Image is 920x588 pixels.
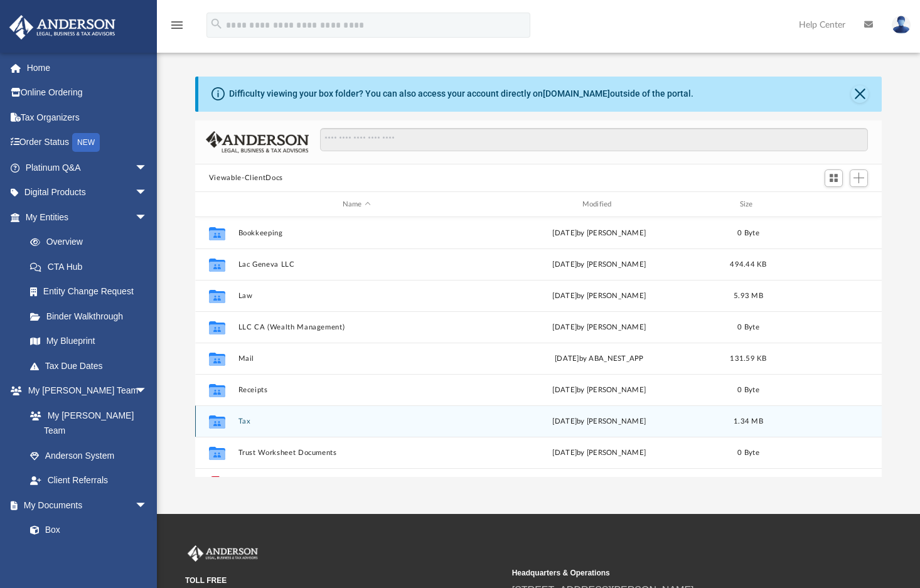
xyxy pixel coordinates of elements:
a: Tax Due Dates [18,353,166,378]
span: arrow_drop_down [135,493,160,518]
a: Anderson System [18,443,160,468]
span: arrow_drop_down [135,378,160,404]
div: NEW [72,133,100,152]
a: Overview [18,230,166,255]
button: Switch to Grid View [825,169,843,187]
span: 0 Byte [737,387,759,393]
span: arrow_drop_down [135,205,160,230]
img: Anderson Advisors Platinum Portal [185,545,260,562]
button: Lac Geneva LLC [238,260,475,269]
small: TOLL FREE [185,575,503,586]
div: grid [195,217,882,477]
div: id [201,199,232,210]
i: search [210,17,223,31]
a: Order StatusNEW [9,130,166,156]
button: Close [851,85,869,103]
button: Add [850,169,869,187]
div: id [779,199,867,210]
a: Digital Productsarrow_drop_down [9,180,166,205]
span: 0 Byte [737,449,759,456]
span: 1.34 MB [734,418,763,425]
span: arrow_drop_down [135,155,160,181]
div: Name [237,199,474,210]
div: [DATE] by [PERSON_NAME] [481,291,718,302]
div: [DATE] by [PERSON_NAME] [481,322,718,333]
a: Tax Organizers [9,105,166,130]
img: User Pic [892,16,911,34]
a: Client Referrals [18,468,160,493]
input: Search files and folders [320,128,869,152]
button: Law [238,292,475,300]
div: [DATE] by [PERSON_NAME] [481,259,718,270]
a: menu [169,24,185,33]
a: CTA Hub [18,254,166,279]
a: Home [9,55,166,80]
a: My [PERSON_NAME] Team [18,403,154,443]
div: Modified [480,199,717,210]
button: Bookkeeping [238,229,475,237]
div: [DATE] by ABA_NEST_APP [481,353,718,365]
img: Anderson Advisors Platinum Portal [6,15,119,40]
div: Size [723,199,773,210]
a: My Documentsarrow_drop_down [9,493,160,518]
div: [DATE] by [PERSON_NAME] [481,385,718,396]
a: My Blueprint [18,329,160,354]
div: [DATE] by [PERSON_NAME] [481,447,718,459]
span: 0 Byte [737,230,759,237]
a: Online Ordering [9,80,166,105]
a: Entity Change Request [18,279,166,304]
span: 494.44 KB [730,261,766,268]
small: Headquarters & Operations [512,567,830,579]
span: 131.59 KB [730,355,766,362]
div: [DATE] by [PERSON_NAME] [481,416,718,427]
span: 5.93 MB [734,292,763,299]
a: Meeting Minutes [18,542,160,567]
a: My Entitiesarrow_drop_down [9,205,166,230]
div: [DATE] by [PERSON_NAME] [481,228,718,239]
button: Mail [238,355,475,363]
button: Viewable-ClientDocs [209,173,283,184]
a: My [PERSON_NAME] Teamarrow_drop_down [9,378,160,404]
button: LLC CA (Wealth Management) [238,323,475,331]
div: Difficulty viewing your box folder? You can also access your account directly on outside of the p... [229,87,693,100]
button: Trust Worksheet Documents [238,449,475,457]
a: Box [18,518,154,543]
i: menu [169,18,185,33]
a: [DOMAIN_NAME] [543,88,610,99]
button: Receipts [238,386,475,394]
button: Tax [238,417,475,425]
span: arrow_drop_down [135,180,160,206]
span: 0 Byte [737,324,759,331]
a: Platinum Q&Aarrow_drop_down [9,155,166,180]
a: Binder Walkthrough [18,304,166,329]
